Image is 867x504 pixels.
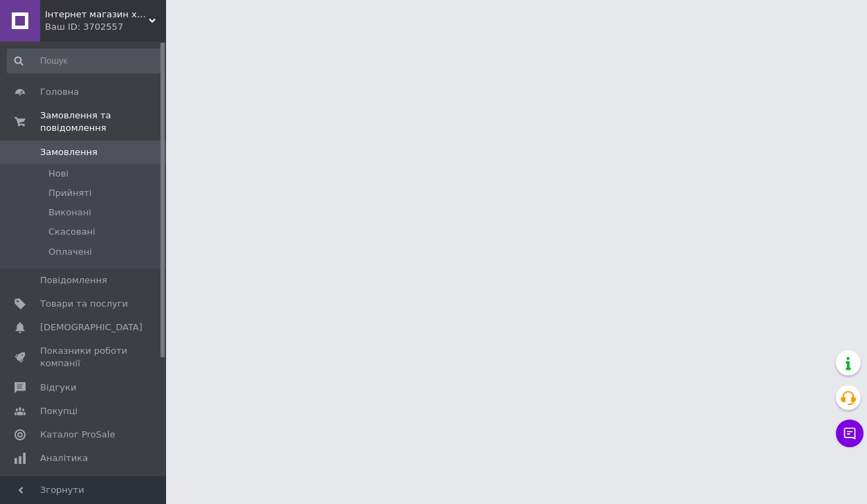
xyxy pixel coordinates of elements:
[40,298,128,310] span: Товари та послуги
[40,405,77,417] span: Покупці
[40,345,128,370] span: Показники роботи компанії
[836,420,864,447] button: Чат з покупцем
[48,187,91,199] span: Прийняті
[40,274,107,287] span: Повідомлення
[45,21,166,33] div: Ваш ID: 3702557
[48,206,91,219] span: Виконані
[40,381,76,394] span: Відгуки
[48,226,95,238] span: Скасовані
[48,246,92,258] span: Оплачені
[48,168,69,180] span: Нові
[40,146,98,159] span: Замовлення
[40,86,79,98] span: Головна
[40,452,88,465] span: Аналітика
[40,429,115,441] span: Каталог ProSale
[40,109,166,134] span: Замовлення та повідомлення
[7,48,163,73] input: Пошук
[45,8,149,21] span: Інтернет магазин харчового обладнання Proffood.com.ua
[40,321,143,334] span: [DEMOGRAPHIC_DATA]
